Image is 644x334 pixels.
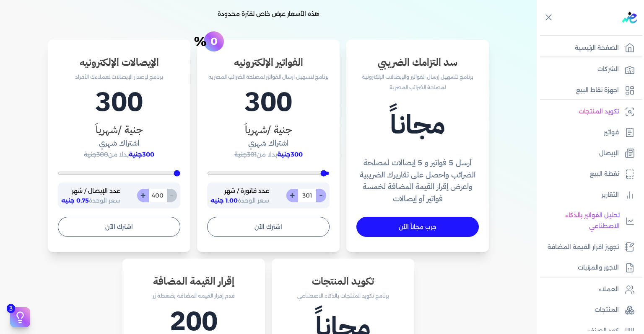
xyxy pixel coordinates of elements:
[575,43,619,54] p: الصفحة الرئيسية
[537,281,639,298] a: العملاء
[132,274,255,289] h3: إقرار القيمة المضافة
[595,305,619,316] p: المنتجات
[148,189,167,202] input: 0
[84,151,108,158] span: 300جنية
[207,122,330,137] h3: جنية /شهرياَ
[599,148,619,159] p: الإيصال
[590,169,619,180] p: نقطة البيع
[61,186,120,197] p: عدد الإيصال / شهر
[7,304,15,313] span: 3
[210,39,218,44] span: 0
[579,106,619,117] p: تكويد المنتجات
[210,197,269,204] span: سعر الوحدة
[356,72,479,93] p: برنامج لتسهيل إرسال الفواتير والإيصالات الإلكترونية لمصلحة الضرائب المصرية
[58,137,180,149] h4: اشتراك شهري
[207,217,330,237] button: اشترك الآن
[298,189,316,202] input: 0
[537,259,639,277] a: الاجور والمرتبات
[137,189,149,202] button: +
[604,127,619,138] p: فواتير
[356,55,479,70] h3: سد التزامك الضريبي
[58,82,180,122] h1: 300
[61,197,89,204] span: 0.75 جنيه
[576,85,619,96] p: اجهزة نقاط البيع
[356,105,479,145] h1: مجاناً
[234,151,257,158] span: 301جنية
[58,55,180,70] h3: الإيصالات الإلكترونيه
[598,284,619,295] p: العملاء
[537,145,639,162] a: الإيصال
[537,301,639,319] a: المنتجات
[286,189,298,202] button: +
[207,149,330,160] p: بدلا من
[537,39,639,57] a: الصفحة الرئيسية
[356,217,479,237] a: جرب مجاناً الآن
[207,72,330,82] p: برنامج لتسهيل ارسال الفواتير لمصلحة الضرائب المصريه
[541,210,620,231] p: تحليل الفواتير بالذكاء الاصطناعي
[207,82,330,122] h1: 300
[537,61,639,78] a: الشركات
[578,262,619,273] p: الاجور والمرتبات
[602,190,619,200] p: التقارير
[537,239,639,256] a: تجهيز اقرار القيمة المضافة
[277,151,303,158] span: 300جنية
[537,186,639,204] a: التقارير
[129,151,154,158] span: 300جنية
[132,290,255,301] p: قدم إقرار القيمه المضافة بضغطة زر
[58,122,180,137] h3: جنية /شهرياَ
[210,197,238,204] span: 1.00 جنيه
[282,290,404,301] p: برنامج تكويد المنتجات بالذكاء الاصطناعي
[61,197,120,204] span: سعر الوحدة
[597,64,619,75] p: الشركات
[537,207,639,235] a: تحليل الفواتير بالذكاء الاصطناعي
[537,165,639,183] a: نقطة البيع
[10,307,30,327] button: 3
[58,72,180,82] p: برنامج لإصدار الإيصالات لعملاءك الأفراد
[210,186,269,197] p: عدد فاتورة / شهر
[316,189,326,202] button: -
[622,12,637,23] img: logo
[537,124,639,141] a: فواتير
[207,137,330,149] h4: اشتراك شهري
[7,9,530,20] p: هذه الأسعار عرض خاص لفترة محدودة
[58,217,180,237] button: اشترك الآن
[194,39,207,44] span: %
[356,157,479,205] h4: أرسل 5 فواتير و 5 إيصالات لمصلحة الضرائب واحصل على تقاريرك الضريبية واعرض إقرار القيمة المضافة لخ...
[548,242,619,253] p: تجهيز اقرار القيمة المضافة
[207,55,330,70] h3: الفواتير الإلكترونيه
[537,103,639,121] a: تكويد المنتجات
[58,149,180,160] p: بدلا من
[282,274,404,289] h3: تكويد المنتجات
[537,82,639,99] a: اجهزة نقاط البيع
